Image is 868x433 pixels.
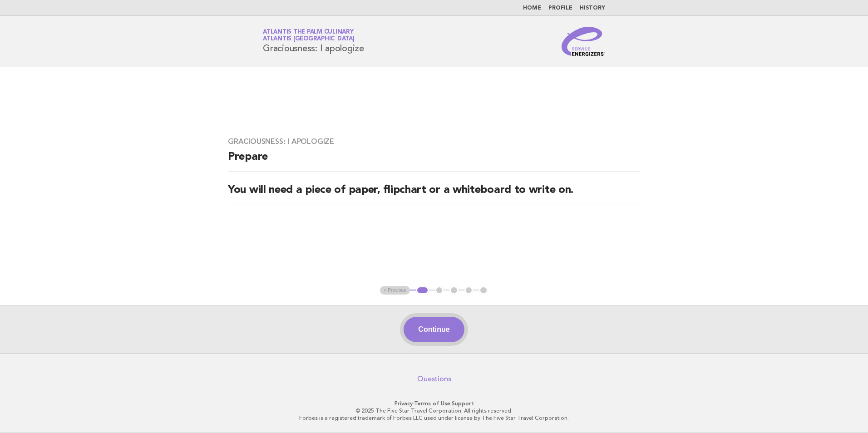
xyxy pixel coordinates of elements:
[263,30,364,53] h1: Graciousness: I apologize
[452,400,474,407] a: Support
[416,286,429,295] button: 1
[562,27,605,56] img: Service Energizers
[417,374,451,384] a: Questions
[523,5,541,11] a: Home
[263,29,355,42] a: Atlantis The Palm CulinaryAtlantis [GEOGRAPHIC_DATA]
[548,5,572,11] a: Profile
[156,414,712,422] p: Forbes is a registered trademark of Forbes LLC used under license by The Five Star Travel Corpora...
[228,183,640,205] h2: You will need a piece of paper, flipchart or a whiteboard to write on.
[156,400,712,407] p: · ·
[263,36,355,42] span: Atlantis [GEOGRAPHIC_DATA]
[228,150,640,172] h2: Prepare
[395,400,413,407] a: Privacy
[414,400,450,407] a: Terms of Use
[156,407,712,414] p: © 2025 The Five Star Travel Corporation. All rights reserved.
[404,317,464,342] button: Continue
[580,5,605,11] a: History
[228,137,640,146] h3: Graciousness: I apologize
